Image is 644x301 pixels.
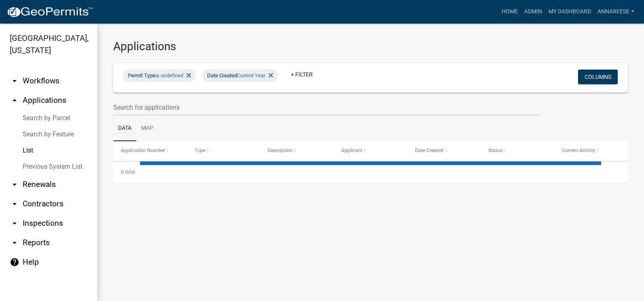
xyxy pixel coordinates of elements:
[334,141,407,161] datatable-header-cell: Applicant
[268,148,293,153] span: Description
[207,72,237,78] span: Date Created
[202,69,278,82] div: Current Year
[562,148,595,153] span: Current Activity
[554,141,628,161] datatable-header-cell: Current Activity
[10,76,19,86] i: arrow_drop_down
[121,148,165,153] span: Application Number
[341,148,362,153] span: Applicant
[521,4,545,19] a: Admin
[498,4,521,19] a: Home
[10,199,19,209] i: arrow_drop_down
[10,218,19,228] i: arrow_drop_down
[128,72,155,78] span: Permit Type
[123,69,196,82] div: is undefined
[187,141,261,161] datatable-header-cell: Type
[113,162,628,182] div: 0 total
[415,148,443,153] span: Date Created
[113,99,540,116] input: Search for applications
[578,70,618,84] button: Columns
[113,40,628,53] h3: Applications
[10,238,19,248] i: arrow_drop_down
[113,141,187,161] datatable-header-cell: Application Number
[407,141,481,161] datatable-header-cell: Date Created
[136,116,158,142] a: Map
[10,95,19,105] i: arrow_drop_up
[113,116,136,142] a: Data
[545,4,594,19] a: My Dashboard
[10,257,19,267] i: help
[195,148,205,153] span: Type
[260,141,334,161] datatable-header-cell: Description
[481,141,555,161] datatable-header-cell: Status
[489,148,503,153] span: Status
[594,4,638,19] a: annareese
[284,67,319,82] a: + Filter
[10,180,19,189] i: arrow_drop_down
